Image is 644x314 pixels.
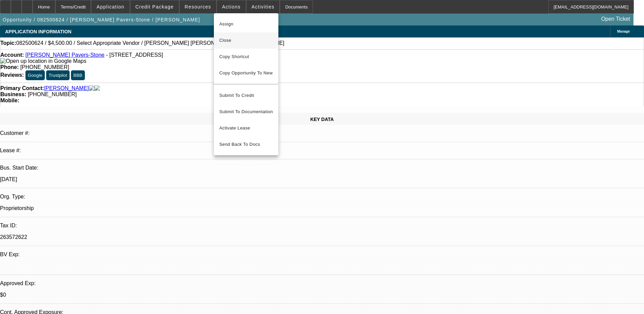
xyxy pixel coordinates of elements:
span: Activate Lease [219,124,273,132]
span: Submit To Credit [219,91,273,100]
span: Send Back To Docs [219,140,273,149]
span: Assign [219,20,273,28]
span: Copy Shortcut [219,53,273,61]
span: Close [219,36,273,45]
span: Submit To Documentation [219,108,273,116]
span: Copy Opportunity To New [219,70,273,75]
